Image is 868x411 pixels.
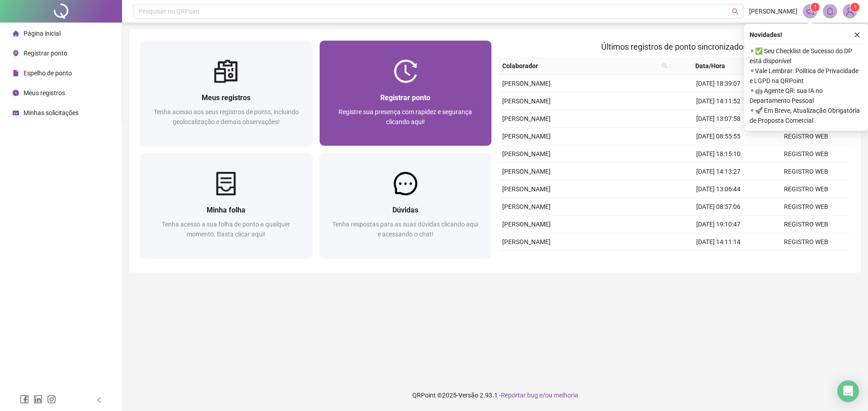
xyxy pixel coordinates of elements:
td: [DATE] 18:15:10 [675,145,762,163]
div: Open Intercom Messenger [837,380,859,402]
span: home [13,30,19,37]
span: schedule [13,110,19,116]
th: Data/Hora [671,57,757,75]
span: [PERSON_NAME] [502,238,551,245]
span: left [96,397,102,403]
td: REGISTRO WEB [762,163,850,180]
td: [DATE] 13:06:44 [675,180,762,198]
span: Registrar ponto [380,93,430,102]
span: Tenha acesso aos seus registros de ponto, incluindo geolocalização e demais observações! [154,108,299,125]
span: 1 [854,4,857,10]
span: linkedin [33,395,42,404]
span: Minha folha [207,206,245,214]
span: ⚬ 🤖 Agente QR: sua IA no Departamento Pessoal [750,86,863,106]
img: 71085 [843,5,857,18]
span: clock-circle [13,90,19,96]
span: [PERSON_NAME] [502,150,551,157]
td: REGISTRO WEB [762,128,850,145]
td: REGISTRO WEB [762,198,850,216]
td: [DATE] 08:55:55 [675,128,762,145]
span: environment [13,50,19,56]
td: [DATE] 13:07:58 [675,110,762,128]
span: Data/Hora [675,61,746,71]
td: REGISTRO WEB [762,216,850,233]
td: [DATE] 19:10:47 [675,216,762,233]
td: [DATE] 13:18:44 [675,251,762,268]
span: Registre sua presença com rapidez e segurança clicando aqui! [339,108,472,125]
span: search [732,8,739,15]
span: ⚬ Vale Lembrar: Política de Privacidade e LGPD na QRPoint [750,66,863,86]
span: [PERSON_NAME] [502,168,551,175]
span: file [13,70,19,76]
span: Meus registros [202,93,250,102]
td: REGISTRO WEB [762,180,850,198]
span: Meus registros [24,89,65,97]
span: Página inicial [24,30,61,37]
span: ⚬ ✅ Seu Checklist de Sucesso do DP está disponível [750,46,863,66]
span: Últimos registros de ponto sincronizados [601,42,747,51]
span: Versão [458,392,478,399]
span: close [854,32,860,38]
a: Minha folhaTenha acesso a sua folha de ponto a qualquer momento. Basta clicar aqui! [140,153,312,258]
span: [PERSON_NAME] [749,6,797,16]
span: Tenha respostas para as suas dúvidas clicando aqui e acessando o chat! [332,221,478,238]
td: [DATE] 14:11:52 [675,92,762,110]
td: REGISTRO WEB [762,233,850,251]
span: Registrar ponto [24,50,67,57]
span: [PERSON_NAME] [502,97,551,105]
span: search [662,63,667,69]
td: [DATE] 14:13:27 [675,163,762,180]
span: notification [806,7,814,15]
span: Colaborador [502,61,658,71]
a: DúvidasTenha respostas para as suas dúvidas clicando aqui e acessando o chat! [320,153,492,258]
footer: QRPoint © 2025 - 2.93.1 - [122,379,868,411]
span: 1 [814,4,817,10]
span: [PERSON_NAME] [502,185,551,193]
span: bell [826,7,834,15]
td: REGISTRO WEB [762,145,850,163]
sup: 1 [811,3,820,12]
span: Tenha acesso a sua folha de ponto a qualquer momento. Basta clicar aqui! [162,221,290,238]
a: Meus registrosTenha acesso aos seus registros de ponto, incluindo geolocalização e demais observa... [140,41,312,146]
span: [PERSON_NAME] [502,133,551,140]
span: Novidades ! [750,30,782,40]
a: Registrar pontoRegistre sua presença com rapidez e segurança clicando aqui! [320,41,492,146]
span: [PERSON_NAME] [502,203,551,210]
span: [PERSON_NAME] [502,80,551,87]
span: search [660,59,669,73]
td: [DATE] 14:11:14 [675,233,762,251]
sup: Atualize o seu contato no menu Meus Dados [850,3,859,12]
span: instagram [47,395,56,404]
span: Dúvidas [392,206,418,214]
span: facebook [20,395,29,404]
span: Reportar bug e/ou melhoria [501,392,578,399]
td: REGISTRO WEB [762,251,850,268]
span: [PERSON_NAME] [502,221,551,228]
td: [DATE] 08:57:06 [675,198,762,216]
span: Espelho de ponto [24,69,72,77]
span: [PERSON_NAME] [502,115,551,122]
span: ⚬ 🚀 Em Breve, Atualização Obrigatória de Proposta Comercial [750,106,863,125]
span: Minhas solicitações [24,109,79,116]
td: [DATE] 18:39:07 [675,75,762,92]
